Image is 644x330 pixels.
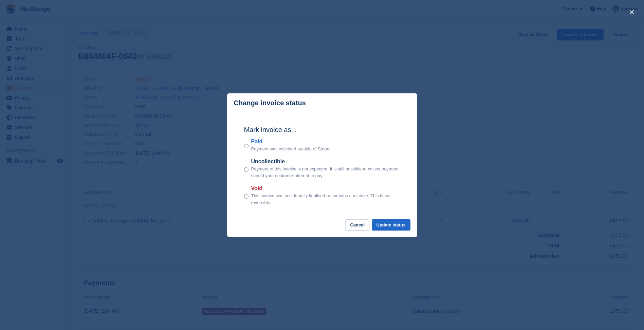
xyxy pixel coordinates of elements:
h2: Mark invoice as... [244,125,400,135]
button: close [626,7,637,18]
button: Cancel [345,219,369,231]
label: Uncollectible [251,158,400,166]
p: Payment was collected outside of Stripe. [251,146,331,152]
button: Update status [372,219,410,231]
label: Void [251,184,400,192]
label: Paid [251,137,331,146]
p: Change invoice status [234,99,306,107]
p: This invoice was accidentally finalised or contains a mistake. This is not reversible. [251,192,400,206]
p: Payment of this invoice is not expected. It is still possible to collect payment should your cust... [251,166,400,179]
